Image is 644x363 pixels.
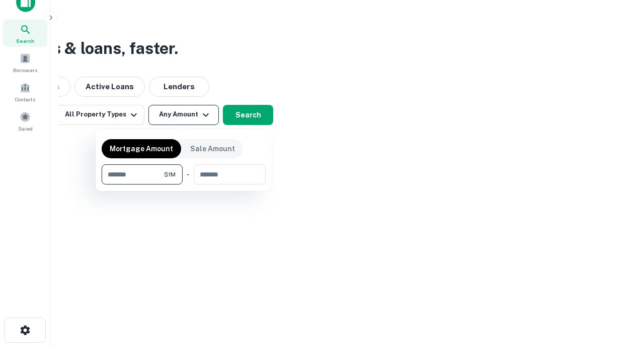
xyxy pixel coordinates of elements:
[594,282,644,331] iframe: Chat Widget
[110,143,173,154] p: Mortgage Amount
[164,170,176,179] span: $1M
[187,164,190,185] div: -
[190,143,235,154] p: Sale Amount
